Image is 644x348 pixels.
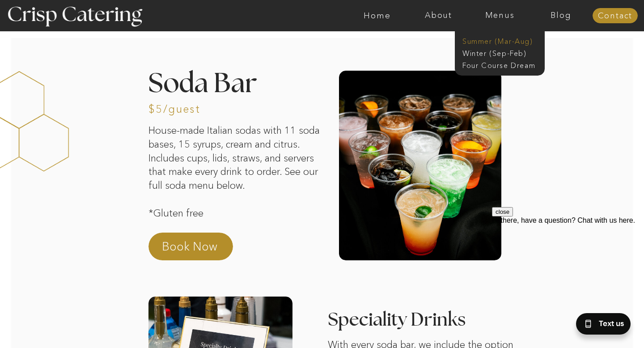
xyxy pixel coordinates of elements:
a: Four Course Dream [462,60,542,69]
a: About [408,11,469,20]
iframe: podium webchat widget prompt [492,207,644,314]
iframe: podium webchat widget bubble [555,303,644,348]
a: Home [347,11,408,20]
h3: Speciality Drinks [328,311,613,319]
a: Menus [469,11,530,20]
a: Contact [593,12,638,21]
a: Blog [530,11,592,20]
h2: Soda Bar [148,71,320,94]
a: Summer (Mar-Aug) [462,36,542,45]
h3: $5/guest [148,104,199,112]
a: Winter (Sep-Feb) [462,48,536,57]
a: Book Now [162,238,241,260]
p: House-made Italian sodas with 11 soda bases, 15 syrups, cream and citrus. Includes cups, lids, st... [148,124,320,219]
